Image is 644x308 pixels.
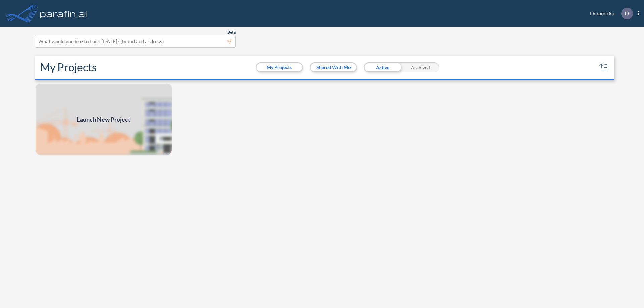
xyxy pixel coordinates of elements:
[39,7,88,20] img: logo
[35,83,172,156] a: Launch New Project
[311,63,356,71] button: Shared With Me
[401,62,439,72] div: Archived
[40,61,97,74] h2: My Projects
[257,63,302,71] button: My Projects
[580,8,639,19] div: Dinamicka
[364,62,401,72] div: Active
[227,29,236,35] span: Beta
[77,115,130,124] span: Launch New Project
[35,83,172,156] img: add
[625,10,629,16] p: D
[598,62,609,73] button: sort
